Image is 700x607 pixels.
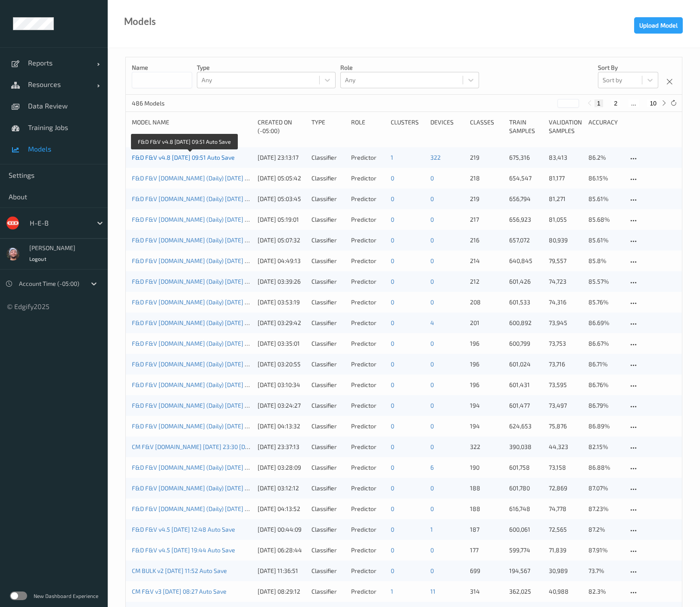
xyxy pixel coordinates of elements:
button: 1 [594,99,603,107]
div: Classifier [311,319,345,327]
a: F&D F&V [DOMAIN_NAME] (Daily) [DATE] 16:30 [DATE] 16:30 Auto Save [132,298,323,306]
a: 0 [391,443,394,450]
a: 0 [391,216,394,223]
button: Upload Model [634,17,683,34]
p: 74,778 [549,505,582,513]
p: 86.89% [588,422,622,430]
p: 601,426 [509,277,543,286]
a: F&D F&V v4.5 [DATE] 19:44 Auto Save [132,546,235,554]
p: 83,413 [549,153,582,162]
p: 87.2% [588,525,622,534]
p: 322 [470,443,503,451]
div: Classifier [311,401,345,410]
p: 86.69% [588,319,622,327]
p: 600,799 [509,339,543,348]
div: [DATE] 05:07:32 [258,236,305,245]
a: CM F&V [DOMAIN_NAME] [DATE] 23:30 [DATE] 23:30 Auto Save [132,443,303,450]
p: 196 [470,339,503,348]
p: 657,072 [509,236,543,245]
div: Classifier [311,257,345,265]
p: 73,158 [549,463,582,472]
p: 216 [470,236,503,245]
div: Predictor [351,174,385,183]
div: Classifier [311,195,345,203]
a: 6 [430,464,434,471]
a: CM F&V v3 [DATE] 08:27 Auto Save [132,588,227,595]
p: 675,316 [509,153,543,162]
div: [DATE] 04:13:32 [258,422,305,430]
p: 656,794 [509,195,543,203]
a: 0 [430,278,434,285]
div: Accuracy [588,118,622,135]
div: [DATE] 03:20:55 [258,360,305,369]
div: Predictor [351,236,385,245]
a: 11 [430,588,436,595]
a: F&D F&V [DOMAIN_NAME] (Daily) [DATE] 16:30 [DATE] 16:30 Auto Save [132,174,323,182]
a: F&D F&V [DOMAIN_NAME] (Daily) [DATE] 16:30 [DATE] 16:30 Auto Save [132,464,323,471]
div: Predictor [351,257,385,265]
div: [DATE] 04:49:13 [258,257,305,265]
p: 314 [470,587,503,596]
div: [DATE] 05:03:45 [258,195,305,203]
div: Predictor [351,525,385,534]
div: Classifier [311,381,345,389]
a: 0 [391,567,394,574]
p: 196 [470,360,503,369]
a: 0 [430,381,434,388]
div: Predictor [351,463,385,472]
a: 0 [391,360,394,368]
p: 44,323 [549,443,582,451]
a: 0 [391,422,394,430]
a: F&D F&V [DOMAIN_NAME] (Daily) [DATE] 16:30 [DATE] 16:30 Auto Save [132,484,323,492]
a: 0 [430,174,434,182]
a: 0 [430,216,434,223]
p: 86.88% [588,463,622,472]
p: 73,497 [549,401,582,410]
p: 73,753 [549,339,582,348]
div: Predictor [351,339,385,348]
a: F&D F&V [DOMAIN_NAME] (Daily) [DATE] 16:30 [DATE] 16:30 Auto Save [132,216,323,223]
div: [DATE] 05:19:01 [258,215,305,224]
a: 0 [391,319,394,326]
p: 187 [470,525,503,534]
p: 85.57% [588,277,622,286]
div: Classifier [311,505,345,513]
div: Predictor [351,546,385,554]
p: 656,923 [509,215,543,224]
p: 616,748 [509,505,543,513]
p: 85.68% [588,215,622,224]
a: 0 [430,402,434,409]
div: Classifier [311,174,345,183]
p: 599,774 [509,546,543,554]
p: 188 [470,505,503,513]
p: 86.79% [588,401,622,410]
p: 218 [470,174,503,183]
p: 201 [470,319,503,327]
p: Role [340,63,479,72]
p: 85.61% [588,195,622,203]
div: Predictor [351,298,385,307]
p: 362,025 [509,587,543,596]
a: 0 [430,195,434,202]
p: 194 [470,401,503,410]
a: F&D F&V [DOMAIN_NAME] (Daily) [DATE] 16:30 [DATE] 16:30 Auto Save [132,402,323,409]
div: Predictor [351,422,385,430]
p: 194,567 [509,567,543,575]
a: F&D F&V [DOMAIN_NAME] (Daily) [DATE] 16:30 [DATE] 16:30 Auto Save [132,505,323,512]
p: 73,595 [549,381,582,389]
a: 0 [391,546,394,554]
div: [DATE] 03:28:09 [258,463,305,472]
p: 87.07% [588,484,622,492]
p: 85.8% [588,257,622,265]
div: [DATE] 23:37:13 [258,443,305,451]
a: 0 [391,236,394,244]
div: Predictor [351,567,385,575]
div: Classifier [311,484,345,492]
a: 0 [391,526,394,533]
div: Classifier [311,277,345,286]
div: Models [124,17,156,26]
p: 86.15% [588,174,622,183]
p: 87.91% [588,546,622,554]
div: clusters [391,118,424,135]
p: 40,988 [549,587,582,596]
